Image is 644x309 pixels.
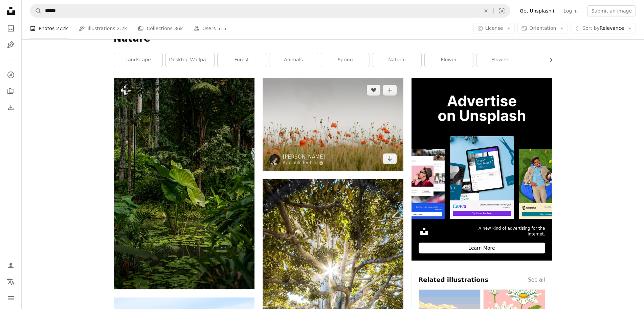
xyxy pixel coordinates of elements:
a: Get Unsplash+ [516,5,559,16]
a: natural [373,53,421,67]
a: animals [269,53,318,67]
button: Submit an image [587,5,636,16]
a: Log in [559,5,582,16]
span: Orientation [529,25,556,31]
form: Find visuals sitewide [30,4,510,18]
a: See all [528,276,545,284]
a: Download [383,153,397,164]
button: Like [367,85,380,96]
span: A new kind of advertising for the internet. [467,226,545,237]
span: 515 [217,25,226,32]
img: a lush green forest filled with lots of trees [114,78,254,289]
button: Add to Collection [383,85,397,96]
a: Users 515 [194,18,226,39]
button: Visual search [494,4,510,17]
button: Menu [4,291,18,305]
img: file-1631306537910-2580a29a3cfcimage [419,226,429,237]
a: Illustrations [4,38,18,52]
a: [PERSON_NAME] [283,153,325,160]
a: Explore [4,68,18,82]
a: flowers [476,53,525,67]
a: orange flowers [263,121,403,127]
img: file-1635990755334-4bfd90f37242image [412,78,552,219]
button: Search Unsplash [30,4,42,17]
button: Orientation [517,23,568,34]
span: Sort by [582,25,599,31]
a: Photos [4,22,18,35]
a: mountain [528,53,577,67]
span: 36k [174,25,183,32]
a: desktop wallpaper [166,53,214,67]
button: Language [4,275,18,289]
a: landscape [114,53,162,67]
div: Learn More [419,243,545,253]
img: orange flowers [263,78,403,171]
a: sun light passing through green leafed tree [263,282,403,288]
a: spring [321,53,370,67]
button: License [473,23,515,34]
a: a lush green forest filled with lots of trees [114,181,254,187]
a: Collections [4,84,18,98]
span: 2.2k [117,25,127,32]
button: Clear [479,4,493,17]
a: Download History [4,101,18,114]
a: Home — Unsplash [4,4,18,19]
a: Collections 36k [138,18,183,39]
a: Log in / Sign up [4,259,18,272]
img: Go to Henry Be's profile [269,154,280,165]
button: Sort byRelevance [571,23,636,34]
a: Available for hire [283,160,325,166]
a: forest [218,53,266,67]
span: Relevance [582,25,624,32]
a: flower [425,53,473,67]
a: A new kind of advertising for the internet.Learn More [412,78,552,261]
a: Illustrations 2.2k [79,18,127,39]
button: scroll list to the right [545,53,552,67]
span: License [485,25,503,31]
h4: Related illustrations [419,276,489,284]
